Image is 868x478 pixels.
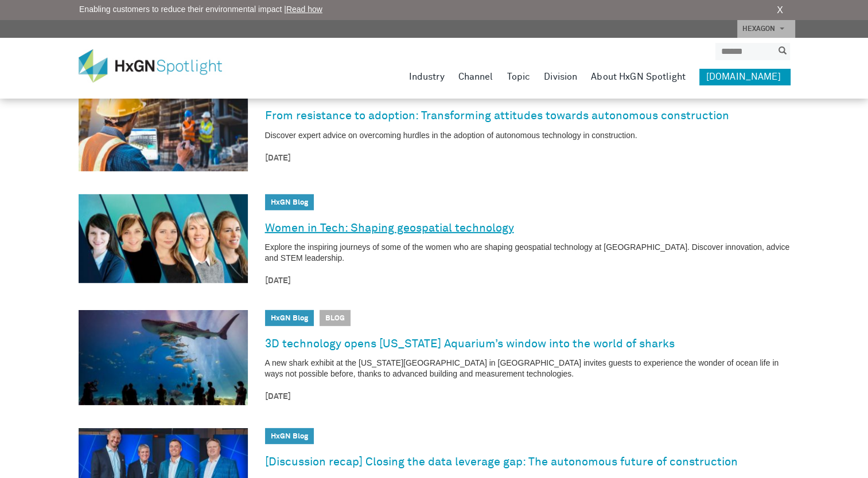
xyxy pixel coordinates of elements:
time: [DATE] [265,391,790,403]
a: From resistance to adoption: Transforming attitudes towards autonomous construction [265,107,729,125]
time: [DATE] [265,275,790,287]
time: [DATE] [265,152,790,164]
a: [DOMAIN_NAME] [699,69,790,85]
a: HxGN Blog [271,433,308,440]
a: HxGN Blog [271,199,308,206]
a: Read how [286,5,322,14]
a: X [777,3,783,17]
p: Explore the inspiring journeys of some of the women who are shaping geospatial technology at [GEO... [265,242,790,264]
a: [Discussion recap] Closing the data leverage gap: The autonomous future of construction [265,453,738,471]
img: From resistance to adoption: Transforming attitudes towards autonomous construction [79,82,248,171]
a: Topic [507,69,530,85]
a: HxGN Blog [271,315,308,322]
a: HEXAGON [737,20,795,38]
a: Division [544,69,577,85]
a: 3D technology opens [US_STATE] Aquarium’s window into the world of sharks [265,335,675,353]
a: Industry [409,69,445,85]
img: HxGN Spotlight [79,49,239,83]
a: Channel [458,69,493,85]
p: A new shark exhibit at the [US_STATE][GEOGRAPHIC_DATA] in [GEOGRAPHIC_DATA] invites guests to exp... [265,358,790,379]
img: Women in Tech: Shaping geospatial technology [79,194,248,283]
a: About HxGN Spotlight [591,69,686,85]
a: Women in Tech: Shaping geospatial technology [265,219,514,237]
span: Blog [320,310,351,326]
p: Discover expert advice on overcoming hurdles in the adoption of autonomous technology in construc... [265,130,790,141]
span: Enabling customers to reduce their environmental impact | [79,3,322,15]
img: 3D technology opens Georgia Aquarium’s window into the world of sharks [79,310,248,405]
